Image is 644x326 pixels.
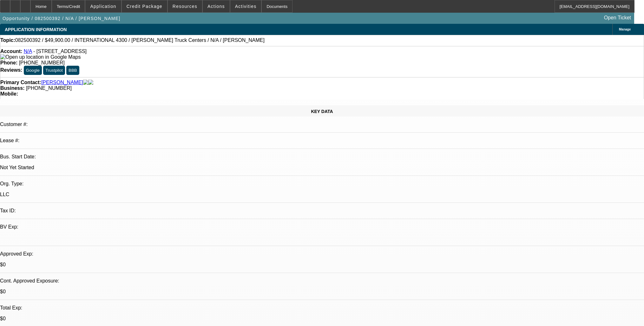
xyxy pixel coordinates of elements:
[0,54,81,60] img: Open up location in Google Maps
[24,66,42,75] button: Google
[66,66,79,75] button: BBB
[619,28,631,31] span: Manage
[235,4,257,9] span: Activities
[311,109,333,114] span: KEY DATA
[0,85,24,91] strong: Business:
[41,80,83,85] a: [PERSON_NAME]
[0,80,41,85] strong: Primary Contact:
[0,49,22,54] strong: Account:
[122,0,167,12] button: Credit Package
[230,0,261,12] button: Activities
[0,60,17,65] strong: Phone:
[5,27,67,32] span: APPLICATION INFORMATION
[127,4,162,9] span: Credit Package
[33,49,87,54] span: - [STREET_ADDRESS]
[26,85,72,91] span: [PHONE_NUMBER]
[90,4,116,9] span: Application
[207,4,225,9] span: Actions
[0,54,81,60] a: View Google Maps
[0,91,18,96] strong: Mobile:
[173,4,197,9] span: Resources
[88,80,93,85] img: linkedin-icon.png
[203,0,230,12] button: Actions
[0,67,22,73] strong: Reviews:
[43,66,65,75] button: Trustpilot
[3,16,120,21] span: Opportunity / 082500392 / N/A / [PERSON_NAME]
[83,80,88,85] img: facebook-icon.png
[24,49,32,54] a: N/A
[0,37,15,43] strong: Topic:
[19,60,65,65] span: [PHONE_NUMBER]
[85,0,121,12] button: Application
[168,0,202,12] button: Resources
[601,12,634,23] a: Open Ticket
[15,37,265,43] span: 082500392 / $49,900.00 / INTERNATIONAL 4300 / [PERSON_NAME] Truck Centers / N/A / [PERSON_NAME]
